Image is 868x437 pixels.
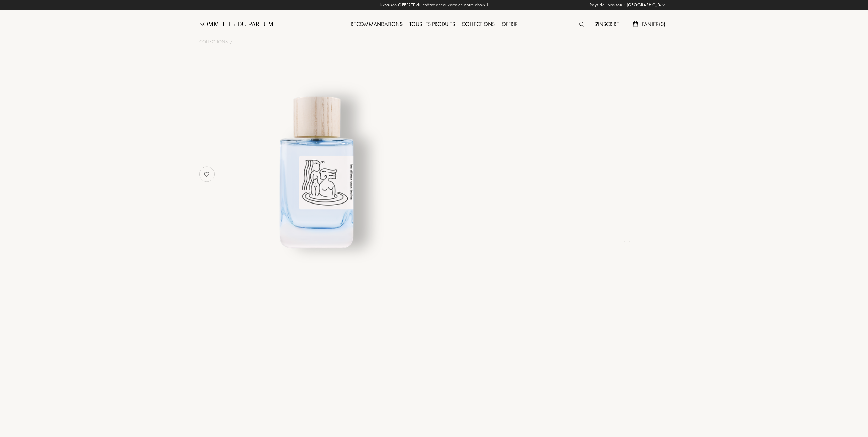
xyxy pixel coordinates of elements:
a: Tous les produits [406,20,458,28]
img: undefined undefined [232,87,401,255]
a: Collections [199,38,228,45]
a: Collections [458,20,498,28]
img: no_like_p.png [200,167,214,181]
a: Sommelier du Parfum [199,20,273,29]
div: Recommandations [347,20,406,29]
a: Offrir [498,20,521,28]
div: Tous les produits [406,20,458,29]
div: Offrir [498,20,521,29]
div: S'inscrire [591,20,622,29]
a: Recommandations [347,20,406,28]
span: Pays de livraison : [590,2,625,9]
img: search_icn.svg [579,22,584,27]
img: arrow_w.png [661,2,666,7]
div: Collections [458,20,498,29]
a: S'inscrire [591,20,622,28]
div: / [230,38,233,45]
img: cart.svg [633,21,638,27]
span: Panier ( 0 ) [642,20,666,28]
